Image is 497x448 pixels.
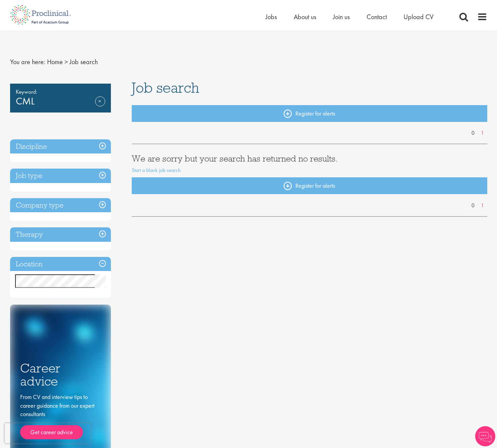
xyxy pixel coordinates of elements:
a: Register for alerts [132,105,487,122]
a: Remove [95,96,105,116]
h3: We are sorry but your search has returned no results. [132,154,487,163]
a: Jobs [265,12,277,21]
div: From CV and interview tips to career guidance from our expert consultants [20,393,101,439]
span: Job search [70,57,98,66]
h3: Location [10,257,111,271]
iframe: reCAPTCHA [5,423,91,443]
a: Start a blank job search [132,167,181,174]
a: 1 [478,129,487,137]
div: CML [10,84,111,113]
a: Contact [367,12,387,21]
a: breadcrumb link [47,57,63,66]
a: Upload CV [404,12,433,21]
h3: Therapy [10,227,111,242]
a: 0 [468,129,478,137]
h3: Company type [10,198,111,213]
span: Job search [132,79,199,97]
h3: Career advice [20,362,101,388]
img: Chatbot [475,426,495,446]
a: 1 [478,202,487,210]
h3: Job type [10,169,111,183]
a: Register for alerts [132,177,487,194]
a: 0 [468,202,478,210]
span: Keyword: [16,87,105,96]
h3: Discipline [10,139,111,154]
span: > [65,57,68,66]
span: You are here: [10,57,45,66]
a: About us [294,12,316,21]
a: Join us [333,12,350,21]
